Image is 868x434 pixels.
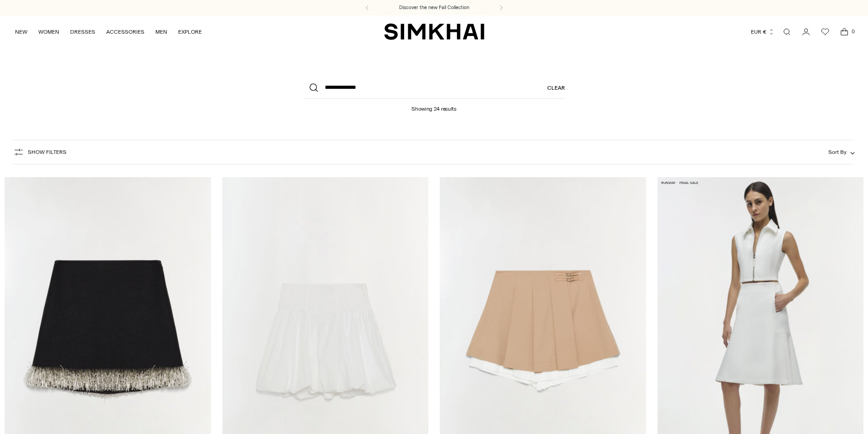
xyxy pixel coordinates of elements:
[70,22,95,42] a: DRESSES
[399,4,469,11] a: Discover the new Fall Collection
[778,23,796,41] a: Open search modal
[155,22,167,42] a: MEN
[835,23,853,41] a: Open cart modal
[411,99,457,112] h1: Showing 24 results
[816,23,834,41] a: Wishlist
[547,77,565,99] a: Clear
[38,22,59,42] a: WOMEN
[28,149,67,155] span: Show Filters
[303,77,325,99] button: Search
[797,23,815,41] a: Go to the account page
[751,22,775,42] button: EUR €
[13,145,67,159] button: Show Filters
[178,22,202,42] a: EXPLORE
[384,23,484,41] a: SIMKHAI
[106,22,144,42] a: ACCESSORIES
[15,22,27,42] a: NEW
[828,147,855,157] button: Sort By
[828,149,847,155] span: Sort By
[849,27,857,36] span: 0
